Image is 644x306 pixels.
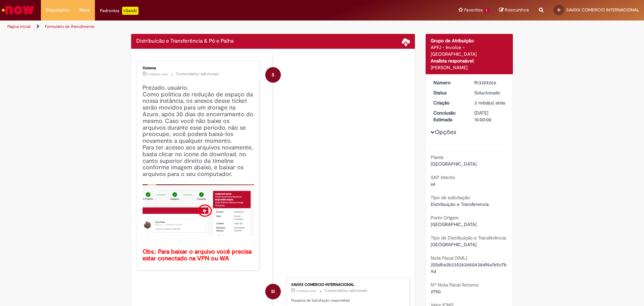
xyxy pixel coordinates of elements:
[296,289,316,293] time: 29/06/2025 08:25:37
[428,79,470,86] dt: Número
[7,24,31,29] a: Página inicial
[296,289,316,293] span: 3 mês(es) atrás
[291,283,403,287] div: SAVIXX COMERCIO INTERNACIONAL
[474,99,505,106] div: 28/06/2025 22:43:59
[271,283,275,300] span: SI
[265,67,281,83] div: System
[79,7,90,13] span: More
[431,154,443,160] b: Planta
[431,194,470,201] b: Tipo de solicitação
[402,38,410,46] span: Baixar anexos
[474,100,505,106] time: 28/06/2025 22:43:59
[474,110,505,123] div: [DATE] 10:00:00
[5,20,424,33] ul: Trilhas de página
[431,215,459,221] b: Porto Origem
[474,100,505,106] span: 3 mês(es) atrás
[464,7,483,13] span: Favoritos
[431,289,441,295] span: 2750
[431,57,508,64] div: Analista responsável:
[291,298,403,303] p: Pesquisa de Satisfação respondida!
[431,201,489,207] span: Distribuição e Transferencia
[557,8,560,12] span: SI
[46,7,69,13] span: Requisições
[484,8,489,13] span: 1
[148,72,168,76] span: 2 mês(es) atrás
[272,67,274,83] span: S
[431,44,508,57] div: APFJ - Invoice - [GEOGRAPHIC_DATA]
[474,79,505,86] div: R13224266
[428,110,470,123] dt: Conclusão Estimada
[431,242,477,248] span: [GEOGRAPHIC_DATA]
[431,255,467,261] b: Nota Fiscal (XML)
[428,99,470,106] dt: Criação
[505,7,529,13] span: Rascunhos
[100,7,139,15] div: Padroniza
[1,3,35,17] img: ServiceNow
[45,24,95,29] a: Formulário de Atendimento
[474,89,505,96] div: Solucionado
[431,181,435,187] span: s4
[431,262,506,274] span: 220d5e2b335262d40438df4a7e5c7b9d
[143,85,254,262] h4: Prezado, usuário. Como política de redução de espaço da nossa instância, os anexos desse ticket s...
[431,235,506,241] b: Tipo de Distribuição e Transferência
[148,72,168,76] time: 30/07/2025 00:01:50
[265,284,281,299] div: SAVIXX COMERCIO INTERNACIONAL
[431,221,477,227] span: [GEOGRAPHIC_DATA]
[566,7,639,13] span: SAVIXX COMERCIO INTERNACIONAL
[143,184,254,235] img: x_mdbda_azure_blob.picture2.png
[431,174,455,180] b: SAP Interim
[122,7,139,15] p: +GenAi
[143,248,253,262] b: Obs.: Para baixar o arquivo você precisa estar conectado na VPN ou WA
[428,89,470,96] dt: Status
[143,66,254,70] div: Sistema
[431,64,508,71] div: [PERSON_NAME]
[325,288,368,294] small: Comentários adicionais
[176,71,219,77] small: Comentários adicionais
[431,161,477,167] span: [GEOGRAPHIC_DATA]
[431,37,508,44] div: Grupo de Atribuição:
[136,38,233,44] h2: Distribuicão e Transferência & Pó e Palha Histórico de tíquete
[499,7,529,13] a: Rascunhos
[431,282,479,288] b: Nº Nota Fiscal Retorno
